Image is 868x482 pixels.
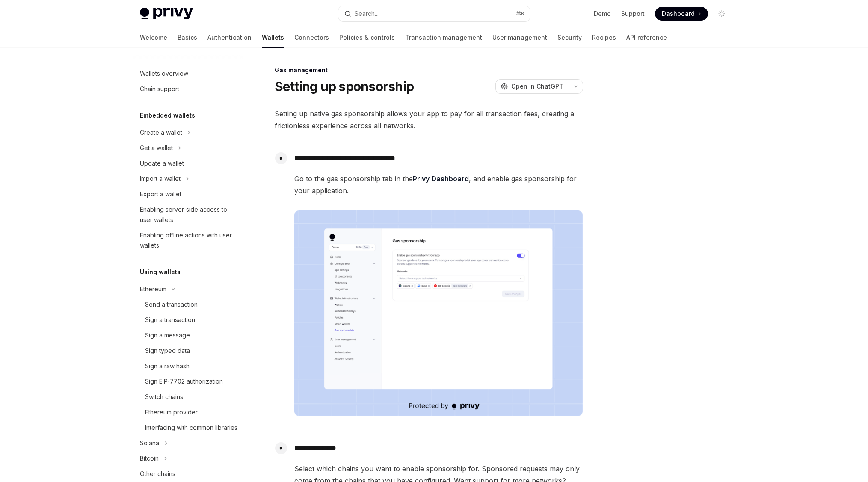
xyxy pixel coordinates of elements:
[133,405,243,420] a: Ethereum provider
[133,202,243,228] a: Enabling server-side access to user wallets
[715,7,729,21] button: Toggle dark mode
[133,228,243,253] a: Enabling offline actions with user wallets
[145,407,198,417] div: Ethereum provider
[133,374,243,389] a: Sign EIP-7702 authorization
[133,358,243,374] a: Sign a raw hash
[275,79,414,94] h1: Setting up sponsorship
[140,230,237,251] div: Enabling offline actions with user wallets
[140,174,181,184] div: Import a wallet
[495,79,569,94] button: Open in ChatGPT
[140,68,188,79] div: Wallets overview
[275,66,583,74] div: Gas management
[145,376,223,387] div: Sign EIP-7702 authorization
[133,281,243,297] button: Ethereum
[355,9,379,19] div: Search...
[133,156,243,171] a: Update a wallet
[140,204,237,225] div: Enabling server-side access to user wallets
[516,10,525,17] span: ⌘ K
[294,173,583,197] span: Go to the gas sponsorship tab in the , and enable gas sponsorship for your application.
[626,27,667,48] a: API reference
[133,125,243,140] button: Create a wallet
[339,27,395,48] a: Policies & controls
[145,330,190,340] div: Sign a message
[133,171,243,186] button: Import a wallet
[655,7,708,21] a: Dashboard
[294,27,329,48] a: Connectors
[133,466,243,482] a: Other chains
[492,27,547,48] a: User management
[621,9,645,18] a: Support
[133,343,243,358] a: Sign typed data
[140,267,181,277] h5: Using wallets
[145,299,198,310] div: Send a transaction
[140,143,173,153] div: Get a wallet
[140,453,159,464] div: Bitcoin
[140,110,195,121] h5: Embedded wallets
[140,284,166,294] div: Ethereum
[133,328,243,343] a: Sign a message
[207,27,252,48] a: Authentication
[133,66,243,81] a: Wallets overview
[262,27,284,48] a: Wallets
[140,127,182,138] div: Create a wallet
[145,361,190,371] div: Sign a raw hash
[133,297,243,312] a: Send a transaction
[557,27,582,48] a: Security
[140,438,159,448] div: Solana
[140,469,175,479] div: Other chains
[145,315,195,325] div: Sign a transaction
[133,389,243,405] a: Switch chains
[145,392,183,402] div: Switch chains
[140,27,167,48] a: Welcome
[413,174,469,183] a: Privy Dashboard
[511,82,563,91] span: Open in ChatGPT
[294,210,583,417] img: images/gas-sponsorship.png
[592,27,616,48] a: Recipes
[133,140,243,156] button: Get a wallet
[140,158,184,169] div: Update a wallet
[133,312,243,328] a: Sign a transaction
[140,189,181,199] div: Export a wallet
[405,27,482,48] a: Transaction management
[594,9,611,18] a: Demo
[133,186,243,202] a: Export a wallet
[145,346,190,356] div: Sign typed data
[275,108,583,132] span: Setting up native gas sponsorship allows your app to pay for all transaction fees, creating a fri...
[145,423,237,433] div: Interfacing with common libraries
[178,27,197,48] a: Basics
[133,451,243,466] button: Bitcoin
[140,84,179,94] div: Chain support
[133,420,243,435] a: Interfacing with common libraries
[133,81,243,97] a: Chain support
[338,6,530,21] button: Search...⌘K
[133,435,243,451] button: Solana
[662,9,695,18] span: Dashboard
[140,8,193,20] img: light logo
